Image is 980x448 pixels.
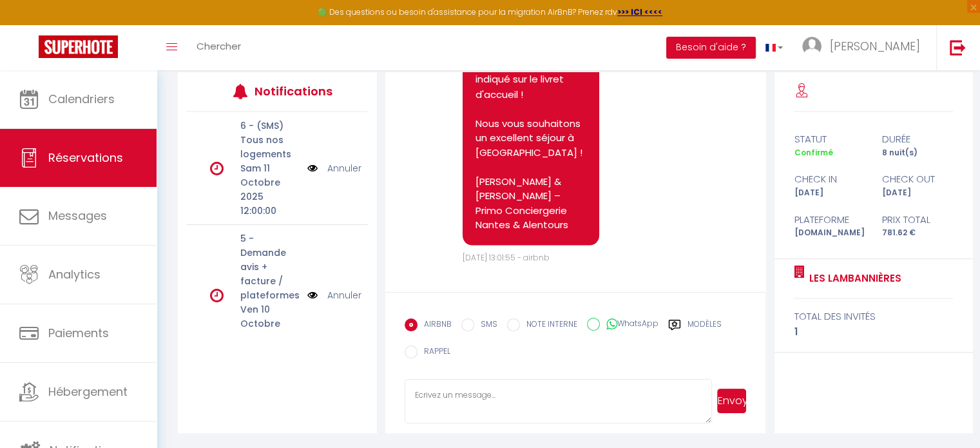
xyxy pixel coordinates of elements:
[717,389,746,413] button: Envoyer
[240,302,299,359] p: Ven 10 Octobre 2025 16:00:00
[240,231,299,302] p: 5 - Demande avis + facture / plateformes
[802,37,821,56] img: ...
[785,171,874,187] div: check in
[418,318,452,333] label: AIRBNB
[794,147,832,158] span: Confirmé
[874,212,962,228] div: Prix total
[474,318,497,333] label: SMS
[874,227,962,239] div: 781.62 €
[307,161,318,175] img: NO IMAGE
[666,37,756,59] button: Besoin d'aide ?
[187,25,251,70] a: Chercher
[804,271,901,286] a: Les Lambannières
[255,77,331,106] h3: Notifications
[793,25,936,70] a: ... [PERSON_NAME]
[874,187,962,199] div: [DATE]
[48,325,109,341] span: Paiements
[307,288,318,302] img: NO IMAGE
[830,38,920,54] span: [PERSON_NAME]
[785,131,874,147] div: statut
[794,309,953,324] div: total des invités
[874,171,962,187] div: check out
[327,161,361,175] a: Annuler
[197,39,241,53] span: Chercher
[240,119,299,161] p: 6 - (SMS) Tous nos logements
[617,6,662,17] a: >>> ICI <<<<
[874,147,962,159] div: 8 nuit(s)
[687,318,722,335] label: Modèles
[794,324,953,340] div: 1
[327,288,361,302] a: Annuler
[48,266,101,282] span: Analytics
[785,227,874,239] div: [DOMAIN_NAME]
[785,212,874,228] div: Plateforme
[48,91,115,107] span: Calendriers
[240,161,299,218] p: Sam 11 Octobre 2025 12:00:00
[520,318,577,333] label: NOTE INTERNE
[874,131,962,147] div: durée
[785,187,874,199] div: [DATE]
[48,150,123,166] span: Réservations
[48,208,107,224] span: Messages
[39,35,118,58] img: Super Booking
[48,384,128,400] span: Hébergement
[463,251,550,262] span: [DATE] 13:01:55 - airbnb
[600,318,658,332] label: WhatsApp
[950,39,966,55] img: logout
[418,346,450,360] label: RAPPEL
